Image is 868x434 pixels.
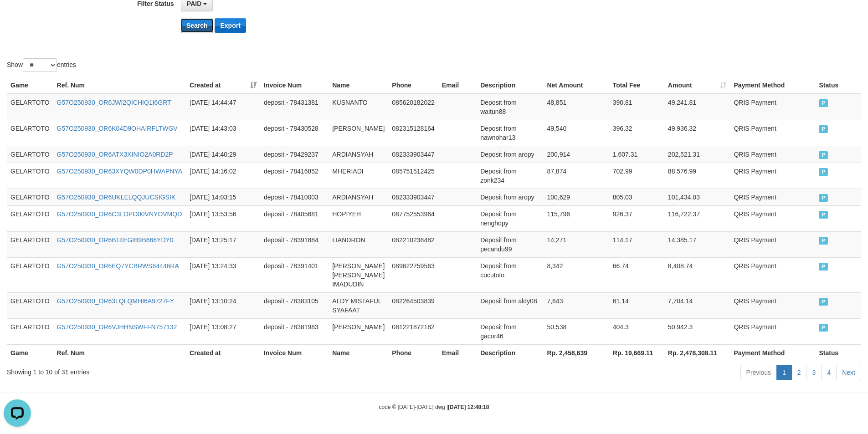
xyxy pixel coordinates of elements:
[664,120,730,146] td: 49,936.32
[819,237,828,245] span: PAID
[730,257,815,292] td: QRIS Payment
[57,297,175,305] a: G57O250930_OR63LQLQMHI6A9727FY
[329,231,388,257] td: LIANDRON
[7,77,53,94] th: Game
[260,318,329,344] td: deposit - 78381983
[609,94,664,120] td: 390.81
[7,364,355,377] div: Showing 1 to 10 of 31 entries
[609,292,664,318] td: 61.14
[477,189,543,205] td: Deposit from aropy
[819,151,828,159] span: PAID
[57,210,182,218] a: G57O250930_OR6C3LOPO00VNYOVMQD
[730,94,815,120] td: QRIS Payment
[730,292,815,318] td: QRIS Payment
[186,94,260,120] td: [DATE] 14:44:47
[7,94,53,120] td: GELARTOTO
[477,163,543,189] td: Deposit from zonk234
[543,318,609,344] td: 50,538
[379,404,489,410] small: code © [DATE]-[DATE] dwg |
[329,163,388,189] td: MHERIADI
[819,324,828,332] span: PAID
[186,120,260,146] td: [DATE] 14:43:03
[609,231,664,257] td: 114.17
[4,4,31,31] button: Open LiveChat chat widget
[23,58,57,72] select: Showentries
[819,298,828,306] span: PAID
[664,189,730,205] td: 101,434.03
[477,205,543,231] td: Deposit from nenghopy
[57,125,178,132] a: G57O250930_OR6K04D9OHAIRFLTWGV
[57,236,174,244] a: G57O250930_OR6B14EGIB9B666YDY0
[7,58,76,72] label: Show entries
[543,231,609,257] td: 14,271
[730,318,815,344] td: QRIS Payment
[609,318,664,344] td: 404.3
[836,365,861,380] a: Next
[730,231,815,257] td: QRIS Payment
[186,257,260,292] td: [DATE] 13:24:33
[388,344,438,361] th: Phone
[260,344,329,361] th: Invoice Num
[477,257,543,292] td: Deposit from cucutoto
[776,365,792,380] a: 1
[186,189,260,205] td: [DATE] 14:03:15
[57,99,171,106] a: G57O250930_OR6JWI2QICHIQ1I6GRT
[543,257,609,292] td: 8,342
[57,323,177,331] a: G57O250930_OR6VJHHNSWFFN757132
[819,99,828,107] span: PAID
[543,292,609,318] td: 7,643
[260,205,329,231] td: deposit - 78405681
[791,365,807,380] a: 2
[329,77,388,94] th: Name
[730,77,815,94] th: Payment Method
[329,344,388,361] th: Name
[388,231,438,257] td: 082210238482
[186,292,260,318] td: [DATE] 13:10:24
[186,205,260,231] td: [DATE] 13:53:56
[57,168,182,175] a: G57O250930_OR63XYQW0DP0HWAPNYA
[664,257,730,292] td: 8,408.74
[388,205,438,231] td: 087752553964
[329,189,388,205] td: ARDIANSYAH
[543,94,609,120] td: 48,851
[477,146,543,163] td: Deposit from aropy
[477,292,543,318] td: Deposit from aldy08
[329,292,388,318] td: ALDY MISTAFUL SYAFAAT
[186,146,260,163] td: [DATE] 14:40:29
[388,257,438,292] td: 089622759563
[260,189,329,205] td: deposit - 78410003
[740,365,777,380] a: Previous
[7,146,53,163] td: GELARTOTO
[7,163,53,189] td: GELARTOTO
[260,146,329,163] td: deposit - 78429237
[819,125,828,133] span: PAID
[806,365,822,380] a: 3
[388,318,438,344] td: 081221872182
[819,194,828,202] span: PAID
[388,189,438,205] td: 082333903447
[609,205,664,231] td: 926.37
[260,231,329,257] td: deposit - 78391884
[609,146,664,163] td: 1,607.31
[819,168,828,176] span: PAID
[477,77,543,94] th: Description
[53,344,186,361] th: Ref. Num
[730,189,815,205] td: QRIS Payment
[329,146,388,163] td: ARDIANSYAH
[260,163,329,189] td: deposit - 78416852
[730,120,815,146] td: QRIS Payment
[260,120,329,146] td: deposit - 78430528
[329,257,388,292] td: [PERSON_NAME] [PERSON_NAME] IMADUDIN
[57,151,173,158] a: G57O250930_OR6ATX3XINIO2A0RD2P
[609,344,664,361] th: Rp. 19,669.11
[7,257,53,292] td: GELARTOTO
[730,146,815,163] td: QRIS Payment
[448,404,489,410] strong: [DATE] 12:48:18
[7,189,53,205] td: GELARTOTO
[609,77,664,94] th: Total Fee
[186,163,260,189] td: [DATE] 14:16:02
[7,318,53,344] td: GELARTOTO
[7,205,53,231] td: GELARTOTO
[543,146,609,163] td: 200,914
[260,94,329,120] td: deposit - 78431381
